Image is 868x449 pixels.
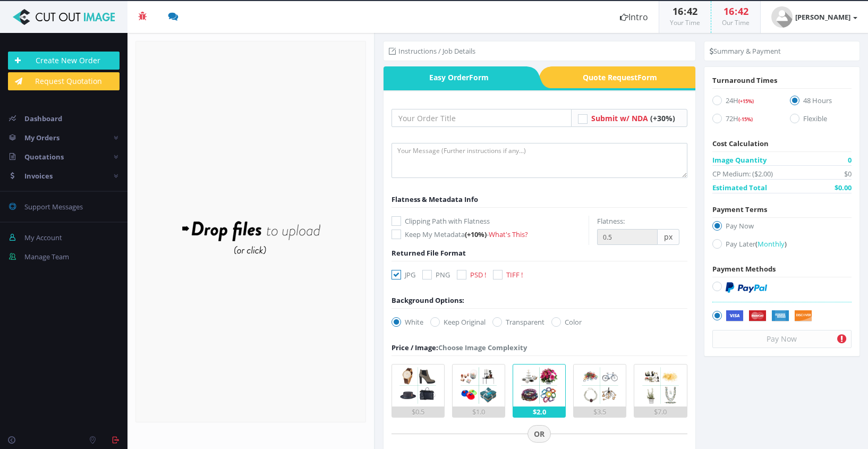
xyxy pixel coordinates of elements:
[658,229,679,245] span: px
[384,66,526,88] a: Easy OrderForm
[24,252,69,261] span: Manage Team
[597,216,625,226] label: Flatness:
[24,171,53,181] span: Invoices
[552,66,695,88] a: Quote RequestForm
[848,155,852,165] span: 0
[489,230,528,239] a: What's This?
[384,66,526,88] span: Easy Order
[397,365,439,406] img: 1.png
[492,317,544,327] label: Transparent
[24,152,64,162] span: Quotations
[591,113,675,123] a: Submit w/ NDA (+30%)
[755,239,787,249] a: (Monthly)
[790,113,852,128] label: Flexible
[758,239,785,249] span: Monthly
[734,5,738,18] span: :
[712,75,777,85] span: Turnaround Times
[579,365,621,406] img: 4.png
[609,1,659,33] a: Intro
[24,202,83,211] span: Support Messages
[712,239,852,253] label: Pay Later
[687,5,697,18] span: 42
[453,406,505,417] div: $1.0
[392,109,572,127] input: Your Order Title
[673,5,683,18] span: 16
[835,182,852,193] span: $0.00
[670,18,700,27] small: Your Time
[712,155,767,165] span: Image Quantity
[513,406,565,417] div: $2.0
[527,425,551,443] span: OR
[844,168,852,179] span: $0
[8,72,120,90] a: Request Quotation
[392,342,527,353] div: Choose Image Complexity
[738,116,753,123] span: (-15%)
[392,229,589,240] label: Keep My Metadata -
[392,317,423,327] label: White
[712,168,773,179] span: CP Medium: ($2.00)
[458,365,500,406] img: 2.png
[574,406,626,417] div: $3.5
[712,95,774,109] label: 24H
[8,9,120,25] img: Cut Out Image
[392,194,478,204] span: Flatness & Metadata Info
[726,282,767,293] img: PayPal
[738,5,748,18] span: 42
[392,216,589,226] label: Clipping Path with Flatness
[389,46,475,56] li: Instructions / Job Details
[637,72,657,82] i: Form
[738,98,754,105] span: (+15%)
[422,269,450,280] label: PNG
[724,5,734,18] span: 16
[683,5,687,18] span: :
[634,406,686,417] div: $7.0
[712,205,767,214] span: Payment Terms
[24,233,62,242] span: My Account
[551,317,582,327] label: Color
[392,295,464,306] div: Background Options:
[392,343,438,352] span: Price / Image:
[790,95,852,109] label: 48 Hours
[24,133,59,142] span: My Orders
[795,12,850,22] strong: [PERSON_NAME]
[761,1,868,33] a: [PERSON_NAME]
[24,114,62,123] span: Dashboard
[726,310,812,322] img: Securely by Stripe
[712,264,776,274] span: Payment Methods
[771,6,793,28] img: user_default.jpg
[640,365,682,406] img: 5.png
[712,139,769,148] span: Cost Calculation
[650,113,675,123] span: (+30%)
[506,270,523,279] span: TIFF !
[710,46,781,56] li: Summary & Payment
[738,114,753,123] a: (-15%)
[470,270,486,279] span: PSD !
[712,182,767,193] span: Estimated Total
[552,66,695,88] span: Quote Request
[392,269,415,280] label: JPG
[465,230,487,239] span: (+10%)
[712,113,774,128] label: 72H
[392,248,466,258] span: Returned File Format
[738,96,754,105] a: (+15%)
[712,221,852,235] label: Pay Now
[518,365,560,406] img: 3.png
[8,52,120,70] a: Create New Order
[392,406,444,417] div: $0.5
[591,113,648,123] span: Submit w/ NDA
[722,18,750,27] small: Our Time
[430,317,486,327] label: Keep Original
[469,72,489,82] i: Form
